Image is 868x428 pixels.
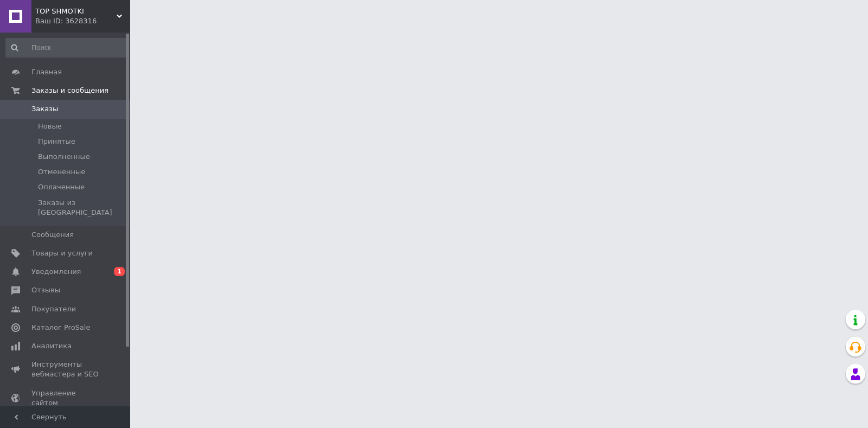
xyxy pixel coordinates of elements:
[31,267,81,277] span: Уведомления
[38,122,62,131] span: Новые
[114,267,125,276] span: 1
[31,104,58,114] span: Заказы
[5,38,128,58] input: Поиск
[38,198,127,218] span: Заказы из [GEOGRAPHIC_DATA]
[35,16,130,26] div: Ваш ID: 3628316
[38,167,85,177] span: Отмененные
[38,182,85,192] span: Оплаченные
[31,323,90,333] span: Каталог ProSale
[31,388,100,408] span: Управление сайтом
[35,7,117,16] span: TOP SHMOTKI
[31,341,72,351] span: Аналитика
[38,137,75,146] span: Принятые
[31,230,74,240] span: Сообщения
[31,304,76,314] span: Покупатели
[38,152,90,162] span: Выполненные
[31,67,62,77] span: Главная
[31,360,100,379] span: Инструменты вебмастера и SEO
[31,86,108,95] span: Заказы и сообщения
[31,248,93,258] span: Товары и услуги
[31,285,60,295] span: Отзывы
